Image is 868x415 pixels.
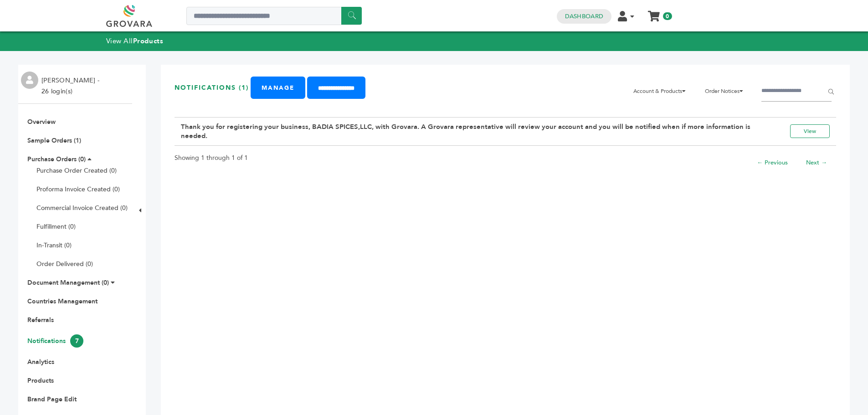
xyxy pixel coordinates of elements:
[629,81,696,101] li: Account & Products
[36,222,76,231] a: Fulfillment (0)
[251,77,305,99] a: Manage
[27,136,81,145] a: Sample Orders (1)
[27,395,77,404] a: Brand Page Edit
[133,36,163,46] strong: Products
[21,72,38,89] img: profile.png
[806,159,827,167] a: Next →
[175,83,249,92] h3: Notifications (1)
[36,185,120,194] a: Proforma Invoice Created (0)
[36,166,117,175] a: Purchase Order Created (0)
[565,12,603,20] a: Dashboard
[27,376,54,385] a: Products
[27,337,83,345] a: Notifications7
[186,7,362,25] input: Search a product or brand...
[648,8,659,18] a: My Cart
[27,316,54,324] a: Referrals
[106,36,164,46] a: View AllProducts
[27,118,56,126] a: Overview
[757,159,788,167] a: ← Previous
[36,204,128,212] a: Commercial Invoice Created (0)
[36,260,93,268] a: Order Delivered (0)
[175,117,771,146] td: Thank you for registering your business, BADIA SPICES,LLC, with Grovara. A Grovara representative...
[36,241,72,250] a: In-Transit (0)
[41,75,102,97] li: [PERSON_NAME] - 26 login(s)
[175,153,248,164] p: Showing 1 through 1 of 1
[27,358,54,366] a: Analytics
[761,81,832,102] input: Filter by keywords
[27,155,86,164] a: Purchase Orders (0)
[70,334,83,348] span: 7
[27,278,109,287] a: Document Management (0)
[790,124,830,138] a: View
[700,81,753,101] li: Order Notices
[27,297,98,306] a: Countries Management
[663,12,672,20] span: 0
